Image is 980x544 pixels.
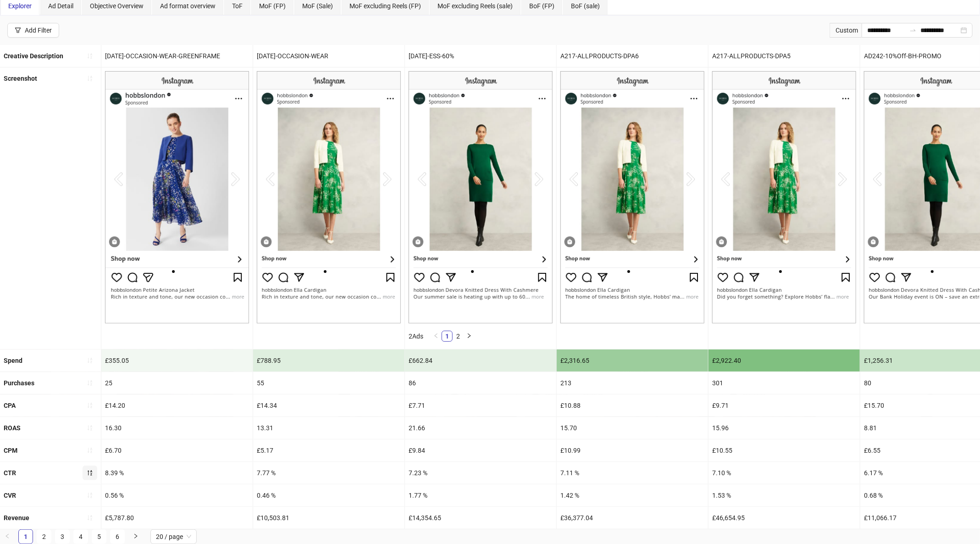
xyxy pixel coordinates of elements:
div: £36,377.04 [557,507,708,529]
b: ROAS [4,424,21,432]
div: 8.39 % [101,462,253,484]
div: £788.95 [253,350,404,372]
span: Objective Overview [90,2,144,10]
a: 1 [19,530,33,544]
div: 7.77 % [253,462,404,484]
li: 1 [18,529,33,544]
b: CPM [4,447,17,454]
span: sort-ascending [87,357,93,364]
button: left [431,331,442,342]
li: Next Page [128,529,143,544]
li: 5 [92,529,106,544]
span: right [133,533,138,539]
div: 13.31 [253,417,404,439]
div: £355.05 [101,350,253,372]
button: right [128,529,143,544]
div: £14,354.65 [405,507,556,529]
button: Add Filter [7,23,59,38]
span: Ad Detail [48,2,73,10]
div: £10.99 [557,439,708,461]
div: 16.30 [101,417,253,439]
span: sort-descending [87,470,93,476]
div: £9.84 [405,439,556,461]
li: 2 [37,529,51,544]
div: £14.34 [253,394,404,416]
img: Screenshot 120230180229300624 [409,71,553,323]
div: £6.70 [101,439,253,461]
span: Explorer [8,2,32,10]
div: [DATE]-OCCASION-WEAR [253,45,404,67]
div: £7.71 [405,394,556,416]
span: MoF (FP) [259,2,286,10]
span: filter [15,27,21,33]
div: Add Filter [25,27,52,34]
div: 301 [709,372,860,394]
a: 3 [55,530,69,544]
div: £10.55 [709,439,860,461]
span: BoF (FP) [529,2,554,10]
img: Screenshot 120233814573940624 [105,71,249,323]
div: 7.23 % [405,462,556,484]
span: right [466,333,472,339]
li: 4 [73,529,88,544]
span: sort-ascending [87,53,93,59]
li: 2 [453,331,464,342]
a: 4 [74,530,88,544]
li: Next Page [464,331,475,342]
div: £10,503.81 [253,507,404,529]
b: CPA [4,402,16,409]
div: £10.88 [557,394,708,416]
div: £5,787.80 [101,507,253,529]
span: to [909,27,917,34]
div: 0.56 % [101,484,253,506]
div: £14.20 [101,394,253,416]
div: £2,316.65 [557,350,708,372]
img: Screenshot 120219828209250624 [560,71,704,323]
img: Screenshot 120219827832110624 [712,71,856,323]
div: 1.77 % [405,484,556,506]
span: 2 Ads [409,333,423,340]
span: Ad format overview [160,2,216,10]
a: 1 [442,331,452,341]
li: 3 [55,529,70,544]
span: sort-ascending [87,515,93,521]
button: right [464,331,475,342]
img: Screenshot 120232311020830624 [257,71,401,323]
a: 2 [453,331,463,341]
span: sort-ascending [87,402,93,409]
span: sort-ascending [87,75,93,82]
li: 6 [110,529,125,544]
span: MoF excluding Reels (FP) [349,2,421,10]
div: 15.70 [557,417,708,439]
span: left [5,533,10,539]
b: Purchases [4,379,34,387]
b: Screenshot [4,75,37,82]
div: 1.53 % [709,484,860,506]
div: [DATE]-OCCASION-WEAR-GREENFRAME [101,45,253,67]
div: 86 [405,372,556,394]
span: left [433,333,439,339]
div: 0.46 % [253,484,404,506]
span: MoF excluding Reels (sale) [437,2,513,10]
div: A217-ALLPRODUCTS-DPA5 [709,45,860,67]
a: 5 [92,530,106,544]
div: £46,654.95 [709,507,860,529]
div: Custom [830,23,862,38]
div: A217-ALLPRODUCTS-DPA6 [557,45,708,67]
div: £5.17 [253,439,404,461]
span: swap-right [909,27,917,34]
b: Creative Description [4,52,63,60]
div: [DATE]-ESS-60% [405,45,556,67]
span: MoF (Sale) [302,2,333,10]
div: £9.71 [709,394,860,416]
span: sort-ascending [87,380,93,386]
span: BoF (sale) [571,2,600,10]
span: ToF [232,2,243,10]
div: Page Size [150,529,197,544]
div: 1.42 % [557,484,708,506]
b: Revenue [4,514,29,522]
li: Previous Page [431,331,442,342]
div: 213 [557,372,708,394]
div: 55 [253,372,404,394]
a: 6 [111,530,124,544]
